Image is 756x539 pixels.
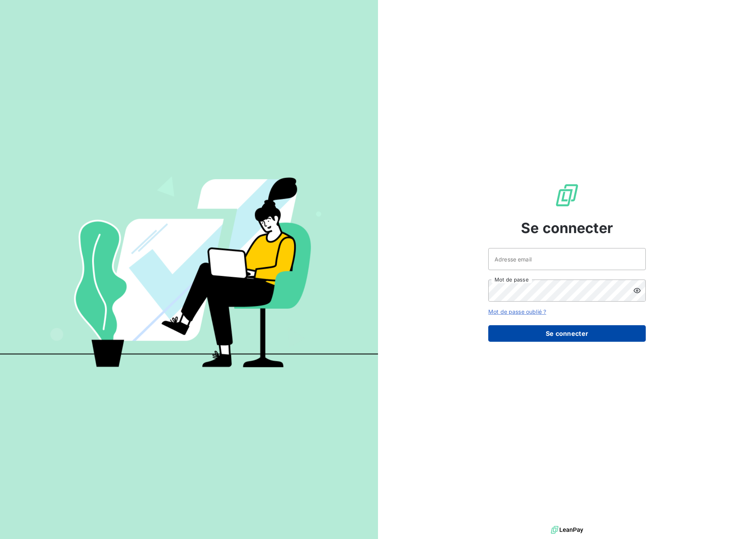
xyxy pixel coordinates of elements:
button: Se connecter [488,325,646,342]
img: logo [551,524,583,536]
input: placeholder [488,248,646,270]
img: Logo LeanPay [554,183,580,208]
a: Mot de passe oublié ? [488,308,546,315]
span: Se connecter [521,217,613,239]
